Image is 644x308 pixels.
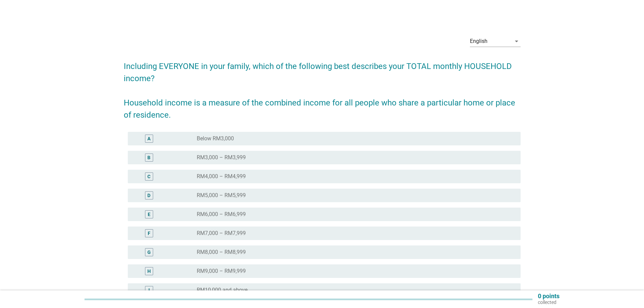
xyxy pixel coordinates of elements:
[197,192,246,199] label: RM5,000 – RM5,999
[147,249,151,256] div: G
[147,135,150,142] div: A
[197,249,246,256] label: RM8,000 – RM8,999
[197,230,246,237] label: RM7,000 – RM7,999
[124,53,521,121] h2: Including EVERYONE in your family, which of the following best describes your TOTAL monthly HOUSE...
[197,268,246,275] label: RM9,000 – RM9,999
[197,287,247,293] label: RM10,000 and above
[197,173,246,180] label: RM4,000 – RM4,999
[148,211,150,218] div: E
[148,230,150,237] div: F
[148,287,150,294] div: I
[197,154,246,161] label: RM3,000 – RM3,999
[538,299,559,305] p: collected
[147,192,150,199] div: D
[147,154,150,161] div: B
[538,293,559,299] p: 0 points
[512,37,521,45] i: arrow_drop_down
[147,268,151,275] div: H
[197,211,246,218] label: RM6,000 – RM6,999
[197,135,234,142] label: Below RM3,000
[147,173,150,180] div: C
[470,38,487,44] div: English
